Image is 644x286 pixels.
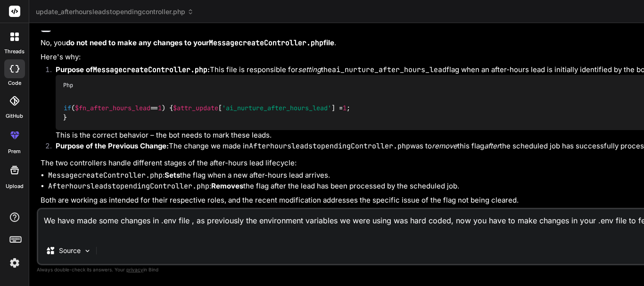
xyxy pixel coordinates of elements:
[83,247,91,255] img: Pick Models
[209,38,323,48] code: MessagecreateController.php
[64,104,71,112] span: if
[59,246,81,255] p: Source
[173,104,218,112] span: $attr_update
[63,82,73,89] span: Php
[165,171,180,180] strong: Sets
[211,181,243,190] strong: Removes
[158,104,162,112] span: 1
[63,103,350,123] code: ( == ) { [ ] = ; }
[249,141,410,151] code: AfterhoursleadstopendingController.php
[484,141,500,150] em: after
[7,255,23,271] img: settings
[8,147,21,155] label: prem
[56,65,210,74] strong: Purpose of :
[4,48,25,56] label: threads
[93,65,207,74] code: MessagecreateController.php
[343,104,347,112] span: 1
[66,38,334,47] strong: do not need to make any changes to your file
[332,65,446,74] code: ai_nurture_after_hours_lead
[48,181,209,191] code: AfterhoursleadstopendingController.php
[298,65,321,74] em: setting
[36,7,194,16] span: update_afterhoursleadstopendingcontroller.php
[432,141,457,150] em: remove
[6,112,23,120] label: GitHub
[126,267,143,272] span: privacy
[222,104,331,112] span: 'ai_nurture_after_hours_lead'
[6,182,24,190] label: Upload
[56,141,169,150] strong: Purpose of the Previous Change:
[8,79,21,87] label: code
[48,171,163,180] code: MessagecreateController.php
[75,104,150,112] span: $fn_after_hours_lead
